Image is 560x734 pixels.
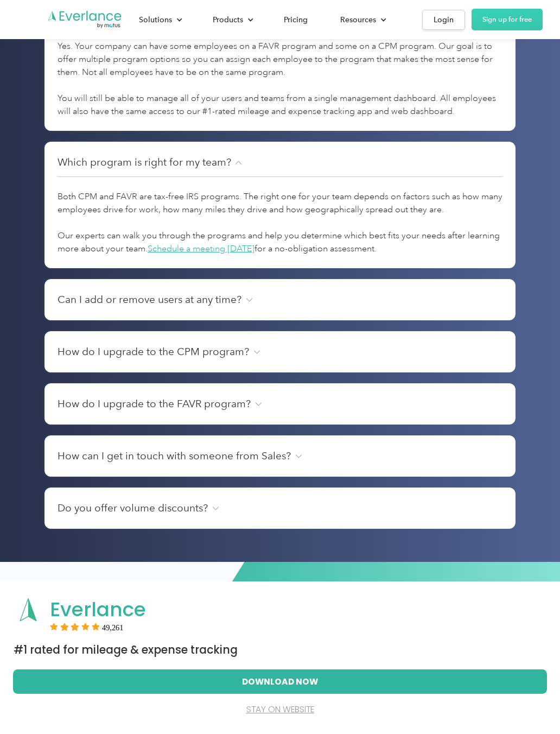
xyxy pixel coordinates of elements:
div: Solutions [128,10,191,29]
span: Everlance [50,596,146,623]
a: Go to homepage [47,10,123,29]
input: Submit [187,98,258,121]
span: User reviews count [102,624,124,631]
p: ‍ [58,216,502,229]
div: Products [202,10,262,29]
p: Our experts can walk you through the programs and help you determine which best fits your needs a... [58,229,502,255]
h4: Which program is right for my team? [58,155,231,170]
p: ‍ [58,79,502,92]
div: Solutions [139,13,172,27]
div: Login [434,13,454,27]
a: Login [422,10,465,30]
h4: Do you offer volume discounts? [58,501,208,516]
div: Resources [340,13,376,27]
input: Submit [187,143,258,166]
div: Products [213,13,243,27]
h4: How do I upgrade to the FAVR program? [58,396,251,412]
p: Both CPM and FAVR are tax-free IRS programs. The right one for your team depends on factors such ... [58,190,502,216]
p: You will still be able to manage all of your users and teams from a single management dashboard. ... [58,92,502,118]
a: Sign up for free [472,9,543,30]
h4: How can I get in touch with someone from Sales? [58,448,291,464]
span: #1 Rated for Mileage & Expense Tracking [14,642,238,657]
button: stay on website [30,698,530,722]
a: Pricing [273,10,319,29]
div: Resources [329,10,395,29]
img: App logo [14,595,43,624]
h4: Can I add or remove users at any time? [58,292,241,307]
p: Yes. Your company can have some employees on a FAVR program and some on a CPM program. Our goal i... [58,40,502,79]
a: Schedule a meeting [DATE] [148,243,254,254]
button: Download Now [30,670,530,693]
div: Pricing [284,13,308,27]
div: Rating:5 stars [50,623,124,632]
h4: How do I upgrade to the CPM program? [58,344,249,359]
